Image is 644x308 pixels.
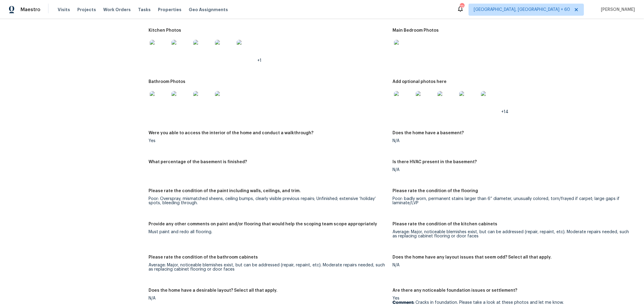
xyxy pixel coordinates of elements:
h5: Does the home have any layout issues that seem odd? Select all that apply. [393,255,552,259]
h5: Does the home have a desirable layout? Select all that apply. [149,288,277,293]
div: N/A [393,263,632,267]
h5: Bathroom Photos [149,80,185,84]
span: Visits [58,7,70,13]
div: Poor: badly worn, permanent stains larger than 6” diameter, unusually colored, torn/frayed if car... [393,197,632,205]
span: [PERSON_NAME] [598,7,635,13]
h5: Main Bedroom Photos [393,28,439,33]
h5: Are there any noticeable foundation issues or settlement? [393,288,517,293]
span: Properties [158,7,181,13]
h5: Kitchen Photos [149,28,181,33]
h5: Add optional photos here [393,80,447,84]
h5: Please rate the condition of the paint including walls, ceilings, and trim. [149,189,301,193]
h5: Does the home have a basement? [393,131,464,135]
div: Must paint and redo all flooring. [149,230,388,234]
span: Tasks [138,8,151,12]
div: Average: Major, noticeable blemishes exist, but can be addressed (repair, repaint, etc). Moderate... [149,263,388,271]
div: N/A [393,139,632,143]
div: Average: Major, noticeable blemishes exist, but can be addressed (repair, repaint, etc). Moderate... [393,230,632,238]
span: Projects [77,7,96,13]
div: N/A [149,296,388,300]
h5: Is there HVAC present in the basement? [393,160,477,164]
div: Yes [149,139,388,143]
h5: Provide any other comments on paint and/or flooring that would help the scoping team scope approp... [149,222,377,226]
span: [GEOGRAPHIC_DATA], [GEOGRAPHIC_DATA] + 60 [474,7,570,13]
b: Comment: [393,300,415,305]
div: Poor: Overspray, mismatched sheens, ceiling bumps, clearly visible previous repairs; Unfinished; ... [149,197,388,205]
h5: Please rate the condition of the flooring [393,189,478,193]
h5: What percentage of the basement is finished? [149,160,247,164]
span: Maestro [21,7,40,13]
span: +1 [257,59,261,63]
div: 724 [460,4,464,10]
div: N/A [393,168,632,172]
span: +14 [501,110,509,114]
span: Geo Assignments [189,7,228,13]
p: Cracks in foundation. Please take a look at these photos and let me know. [393,300,632,305]
h5: Please rate the condition of the bathroom cabinets [149,255,258,259]
h5: Please rate the condition of the kitchen cabinets [393,222,498,226]
h5: Were you able to access the interior of the home and conduct a walkthrough? [149,131,313,135]
span: Work Orders [103,7,131,13]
